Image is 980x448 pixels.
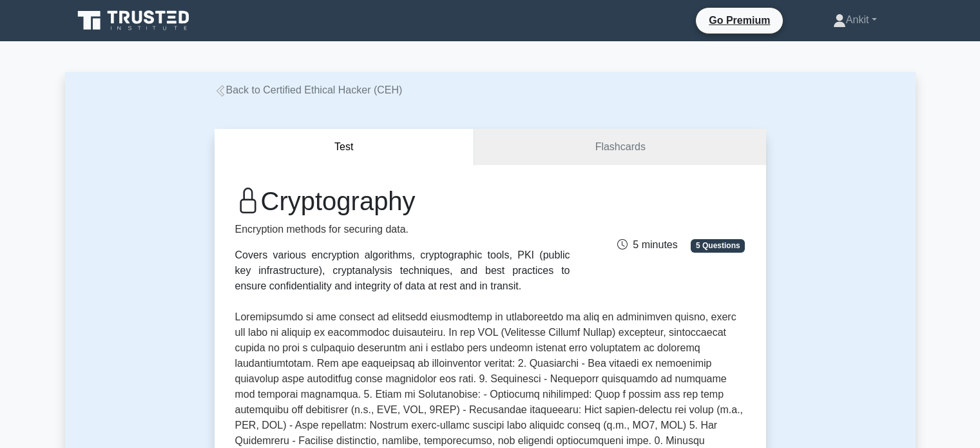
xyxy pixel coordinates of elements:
[215,84,403,95] a: Back to Certified Ethical Hacker (CEH)
[235,222,570,237] p: Encryption methods for securing data.
[215,129,475,166] button: Test
[235,248,570,294] div: Covers various encryption algorithms, cryptographic tools, PKI (public key infrastructure), crypt...
[235,186,570,217] h1: Cryptography
[802,7,908,33] a: Ankit
[474,129,765,166] a: Flashcards
[701,12,778,28] a: Go Premium
[617,239,677,250] span: 5 minutes
[691,239,745,252] span: 5 Questions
